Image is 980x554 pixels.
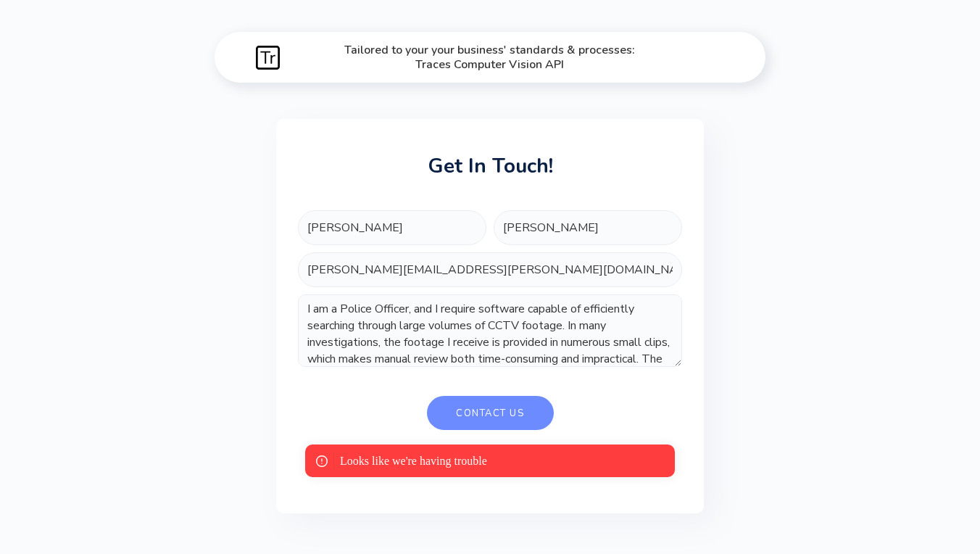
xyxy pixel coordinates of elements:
input: Contact Us [427,396,554,430]
input: Email [298,252,682,287]
img: Traces Logo [256,46,280,70]
input: First Name [298,210,486,245]
div: Looks like we're having trouble [340,455,487,467]
img: Alert icon [316,455,328,467]
h5: Get in touch! [298,155,682,192]
input: Last Name [494,210,682,245]
form: FORM-FORENSIC-SEARCH [298,210,682,430]
div: FORM-FORENSIC-SEARCH failure [298,437,682,484]
div: Tailored to your your business' standards & processes: Traces Computer Vision API [344,43,635,72]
